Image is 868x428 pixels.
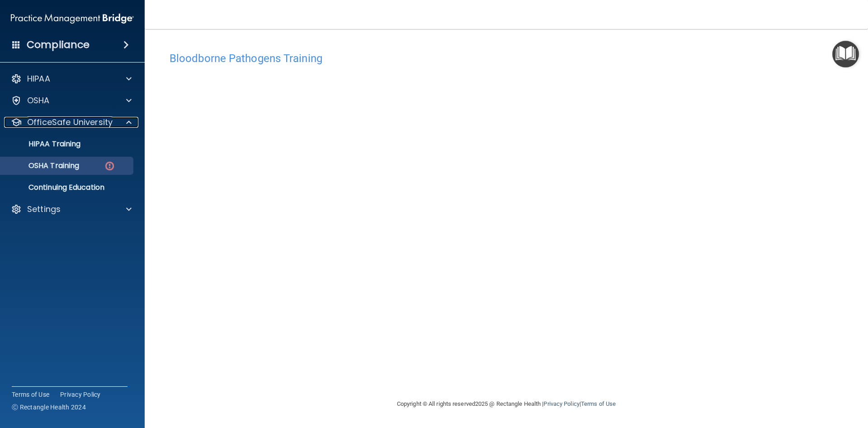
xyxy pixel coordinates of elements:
a: OSHA [11,95,132,106]
div: Copyright © All rights reserved 2025 @ Rectangle Health | | [341,390,671,418]
a: HIPAA [11,73,132,84]
iframe: Drift Widget Chat Controller [712,364,857,400]
h4: Bloodborne Pathogens Training [170,53,843,64]
a: Settings [11,204,132,215]
a: Privacy Policy [543,400,579,407]
p: Settings [27,204,61,215]
p: HIPAA [27,73,50,84]
a: OfficeSafe University [11,117,132,128]
p: OfficeSafe University [27,117,113,128]
p: OSHA Training [6,161,79,170]
a: Privacy Policy [60,390,101,399]
p: Continuing Education [6,183,129,192]
a: Terms of Use [12,390,49,399]
img: PMB logo [11,10,134,28]
p: OSHA [27,95,50,106]
button: Open Resource Center [832,41,859,67]
p: HIPAA Training [6,139,80,149]
a: Terms of Use [581,400,616,407]
iframe: bbp [170,69,843,348]
h4: Compliance [27,38,90,51]
span: Ⓒ Rectangle Health 2024 [12,403,86,412]
img: danger-circle.6113f641.png [104,160,115,172]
